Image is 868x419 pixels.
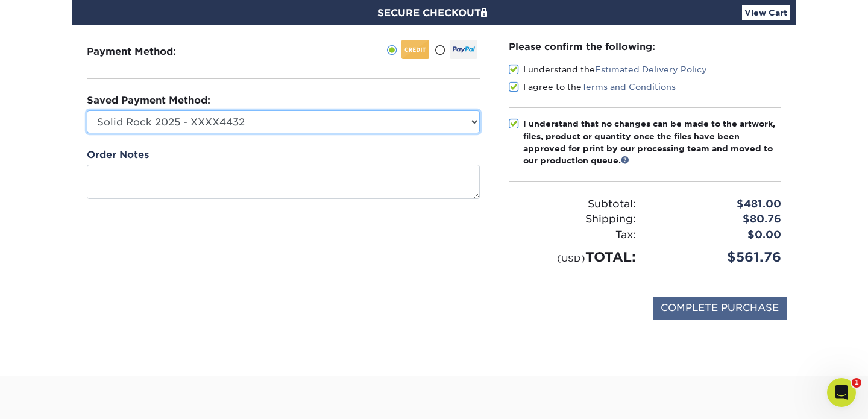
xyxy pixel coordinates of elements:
[653,297,787,320] input: COMPLETE PURCHASE
[509,40,781,54] div: Please confirm the following:
[645,247,790,267] div: $561.76
[645,197,790,212] div: $481.00
[595,65,707,74] a: Estimated Delivery Policy
[645,212,790,227] div: $80.76
[87,148,149,162] label: Order Notes
[500,197,645,212] div: Subtotal:
[500,247,645,267] div: TOTAL:
[645,227,790,243] div: $0.00
[500,227,645,243] div: Tax:
[377,7,491,19] span: SECURE CHECKOUT
[742,5,790,20] a: View Cart
[827,378,856,407] iframe: Intercom live chat
[500,212,645,227] div: Shipping:
[582,82,676,92] a: Terms and Conditions
[87,46,206,57] h3: Payment Method:
[509,63,707,75] label: I understand the
[523,118,781,167] div: I understand that no changes can be made to the artwork, files, product or quantity once the file...
[852,378,861,388] span: 1
[557,253,585,263] small: (USD)
[81,297,142,332] img: DigiCert Secured Site Seal
[87,93,210,108] label: Saved Payment Method:
[509,81,676,93] label: I agree to the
